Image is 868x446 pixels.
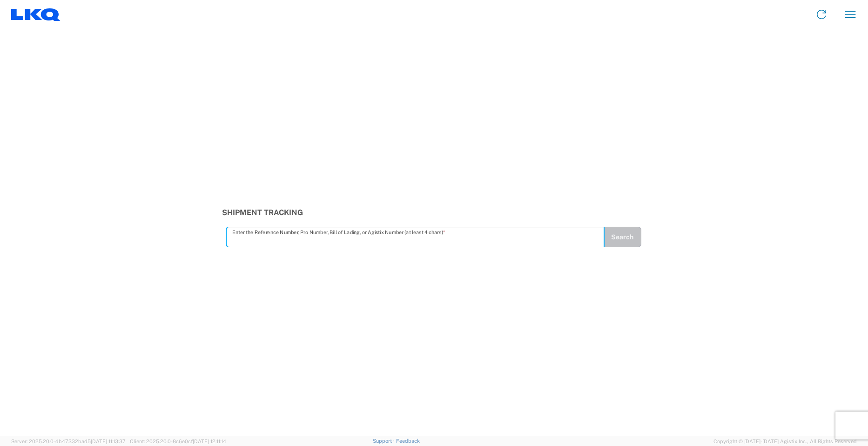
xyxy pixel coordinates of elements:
span: [DATE] 11:13:37 [91,439,126,444]
a: Support [373,438,396,444]
span: Copyright © [DATE]-[DATE] Agistix Inc., All Rights Reserved [713,437,857,446]
a: Feedback [396,438,420,444]
span: Client: 2025.20.0-8c6e0cf [130,439,226,444]
span: [DATE] 12:11:14 [193,439,226,444]
span: Server: 2025.20.0-db47332bad5 [11,439,126,444]
h3: Shipment Tracking [222,208,646,217]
